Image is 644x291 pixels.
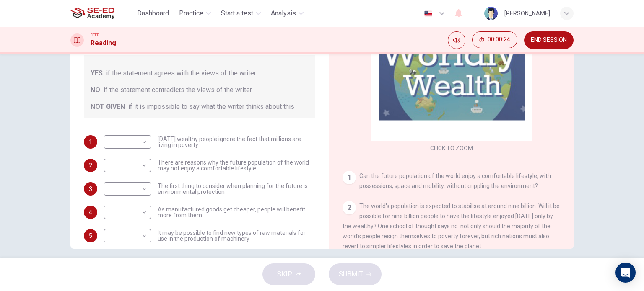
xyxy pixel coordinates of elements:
[267,6,307,21] button: Analysis
[158,160,315,171] span: There are reasons why the future population of the world may not enjoy a comfortable lifestyle
[70,5,134,22] a: SE-ED Academy logo
[615,263,636,283] div: Open Intercom Messenger
[472,31,517,48] button: 00:00:24
[271,8,296,18] span: Analysis
[343,203,560,250] span: The world's population is expected to stabilise at around nine billion. Will it be possible for n...
[91,32,99,38] span: CEFR
[91,68,103,78] span: YES
[134,6,172,21] button: Dashboard
[343,171,356,184] div: 1
[423,10,434,17] img: en
[89,186,92,192] span: 3
[448,31,465,49] div: Mute
[472,31,517,49] div: Hide
[89,139,92,145] span: 1
[91,38,116,48] h1: Reading
[484,7,498,20] img: Profile picture
[91,85,100,95] span: NO
[70,5,114,22] img: SE-ED Academy logo
[359,173,551,189] span: Can the future population of the world enjoy a comfortable lifestyle, with possessions, space and...
[488,36,510,43] span: 00:00:24
[91,102,125,112] span: NOT GIVEN
[158,183,315,195] span: The first thing to consider when planning for the future is environmental protection
[104,85,252,95] span: if the statement contradicts the views of the writer
[106,68,256,78] span: if the statement agrees with the views of the writer
[89,233,92,239] span: 5
[524,31,574,49] button: END SESSION
[89,209,92,215] span: 4
[218,6,264,21] button: Start a test
[343,201,356,214] div: 2
[179,8,203,18] span: Practice
[158,206,315,218] span: As manufactured goods get cheaper, people will benefit more from them
[89,162,92,168] span: 2
[137,8,169,18] span: Dashboard
[504,8,550,18] div: [PERSON_NAME]
[128,102,294,112] span: if it is impossible to say what the writer thinks about this
[221,8,253,18] span: Start a test
[176,6,214,21] button: Practice
[158,230,315,242] span: It may be possible to find new types of raw materials for use in the production of machinery
[158,136,315,148] span: [DATE] wealthy people ignore the fact that millions are living in poverty
[531,37,567,44] span: END SESSION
